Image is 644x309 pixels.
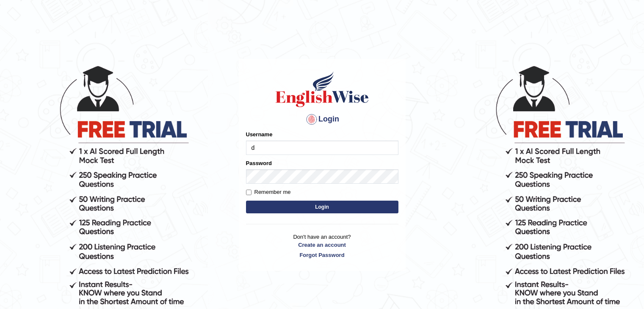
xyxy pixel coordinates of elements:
button: Login [246,201,398,213]
label: Password [246,159,272,167]
img: Logo of English Wise sign in for intelligent practice with AI [274,70,370,108]
label: Remember me [246,188,291,196]
a: Forgot Password [246,251,398,259]
h4: Login [246,113,398,126]
p: Don't have an account? [246,233,398,259]
a: Create an account [246,241,398,249]
label: Username [246,130,273,138]
input: Remember me [246,190,252,195]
